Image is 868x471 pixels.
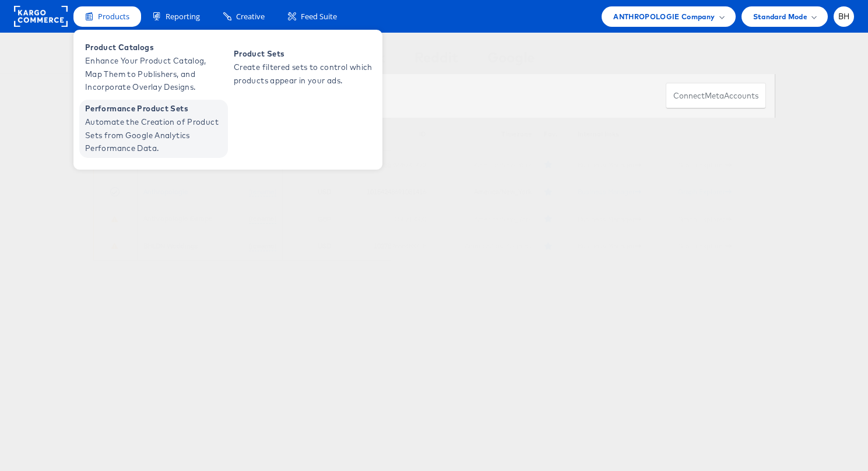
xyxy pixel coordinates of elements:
[666,83,766,109] button: ConnectmetaAccounts
[578,160,641,169] a: Business Manager
[283,205,337,233] td: GBP
[678,160,732,169] a: Graph Explorer
[79,100,228,158] a: Performance Product Sets Automate the Creation of Product Sets from Google Analytics Performance ...
[166,11,200,22] span: Reporting
[228,38,377,97] a: Product Sets Create filtered sets to control which products appear in your ads.
[85,54,225,94] span: Enhance Your Product Catalog, Map Them to Publishers, and Incorporate Overlay Designs.
[678,187,732,196] a: Graph Explorer
[433,118,538,151] th: Timezone
[578,215,641,223] a: Business Manager
[79,38,228,97] a: Product Catalogs Enhance Your Product Catalog, Map Them to Publishers, and Incorporate Overlay De...
[234,61,374,87] span: Create filtered sets to control which products appear in your ads.
[678,215,732,223] a: Graph Explorer
[143,241,198,250] a: BHLDN Weddings
[343,47,385,73] div: Tiktok
[414,47,458,73] div: Reddit
[337,205,433,233] td: 355213300
[143,214,213,223] a: Anthropologie Europe
[337,118,433,151] th: ID
[838,13,850,20] span: BH
[85,102,225,115] span: Performance Product Sets
[337,151,433,178] td: 4019883998241422
[578,187,641,196] a: Business Manager
[85,41,225,54] span: Product Catalogs
[234,47,374,61] span: Product Sets
[283,178,337,206] td: USD
[85,115,225,155] span: Automate the Creation of Product Sets from Google Analytics Performance Data.
[249,187,276,197] a: (rename)
[433,178,538,206] td: America/New_York
[283,233,337,260] td: USD
[301,11,337,22] span: Feed Suite
[433,233,538,260] td: America/Los_Angeles
[613,10,715,23] span: ANTHROPOLOGIE Company
[433,151,538,178] td: America/New_York
[98,11,129,22] span: Products
[337,178,433,206] td: 10154248691081416
[678,241,732,250] a: Graph Explorer
[487,47,535,73] div: Google
[236,11,265,22] span: Creative
[143,187,188,196] a: Anthropologie
[578,241,641,250] a: Business Manager
[249,241,276,251] a: (rename)
[433,205,538,233] td: America/New_York
[705,90,724,101] span: meta
[753,10,807,23] span: Standard Mode
[337,233,433,260] td: 102789656483715
[249,214,276,224] a: (rename)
